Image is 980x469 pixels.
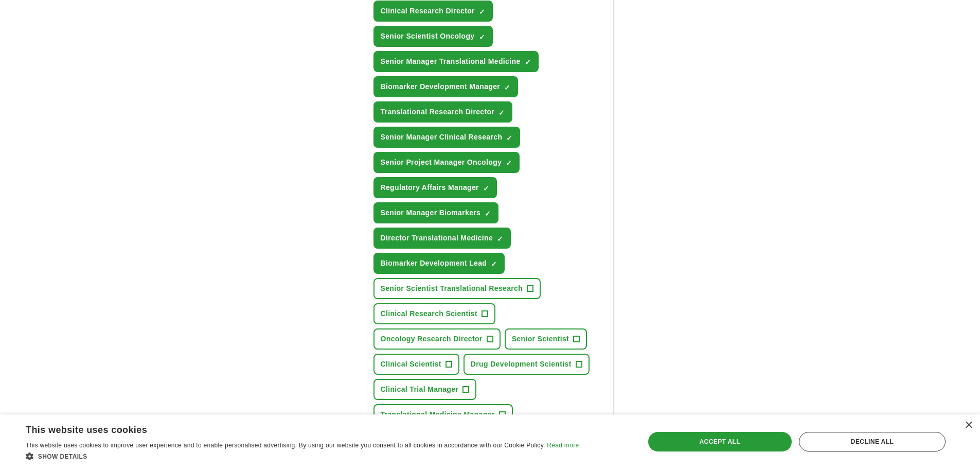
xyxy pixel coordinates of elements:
button: Senior Scientist [505,328,587,350]
div: Show details [26,451,579,461]
button: Senior Project Manager Oncology✓ [373,152,520,173]
button: Clinical Research Scientist [373,303,495,324]
span: Clinical Research Director [381,6,475,16]
span: ✓ [479,8,485,16]
button: Clinical Trial Manager [373,379,477,400]
span: Senior Manager Biomarkers [381,207,481,218]
button: Translational Medicine Manager [373,404,513,425]
div: Close [965,422,972,429]
span: Clinical Research Scientist [381,308,477,319]
span: ✓ [506,159,512,167]
button: Senior Manager Clinical Research✓ [373,127,521,148]
button: Director Translational Medicine✓ [373,228,511,249]
button: Oncology Research Director [373,328,501,350]
span: Senior Scientist Translational Research [381,283,523,294]
span: ✓ [497,235,503,243]
span: Senior Scientist Oncology [381,31,475,42]
span: ✓ [485,210,491,218]
span: Drug Development Scientist [471,359,572,370]
span: ✓ [479,33,485,41]
span: Translational Research Director [381,107,495,117]
button: Senior Manager Biomarkers✓ [373,202,499,223]
button: Translational Research Director✓ [373,101,513,123]
span: This website uses cookies to improve user experience and to enable personalised advertising. By u... [26,442,545,449]
button: Senior Manager Translational Medicine✓ [373,51,539,72]
button: Drug Development Scientist [464,354,590,375]
span: Clinical Trial Manager [381,384,459,395]
span: Translational Medicine Manager [381,409,495,420]
span: ✓ [525,58,531,66]
span: Senior Scientist [512,334,569,344]
span: Regulatory Affairs Manager [381,182,479,193]
div: This website uses cookies [26,421,553,436]
button: Biomarker Development Lead✓ [373,253,505,274]
span: Show details [38,453,87,460]
button: Senior Scientist Translational Research [373,278,541,299]
button: Senior Scientist Oncology✓ [373,26,493,47]
span: Director Translational Medicine [381,233,493,244]
a: Read more, opens a new window [547,442,579,449]
button: Clinical Research Director✓ [373,1,493,22]
span: Biomarker Development Manager [381,81,501,92]
span: Oncology Research Director [381,334,483,344]
span: Senior Manager Clinical Research [381,132,503,143]
span: ✓ [504,83,510,92]
button: Regulatory Affairs Manager✓ [373,177,497,198]
button: Clinical Scientist [373,354,459,375]
div: Accept all [648,432,792,451]
span: Senior Project Manager Oncology [381,157,502,168]
span: ✓ [498,109,505,117]
span: Biomarker Development Lead [381,258,487,269]
span: ✓ [483,184,489,193]
span: ✓ [491,260,497,268]
div: Decline all [799,432,946,451]
button: Biomarker Development Manager✓ [373,76,519,97]
span: Clinical Scientist [381,359,441,370]
span: Senior Manager Translational Medicine [381,56,521,67]
span: ✓ [506,134,512,142]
